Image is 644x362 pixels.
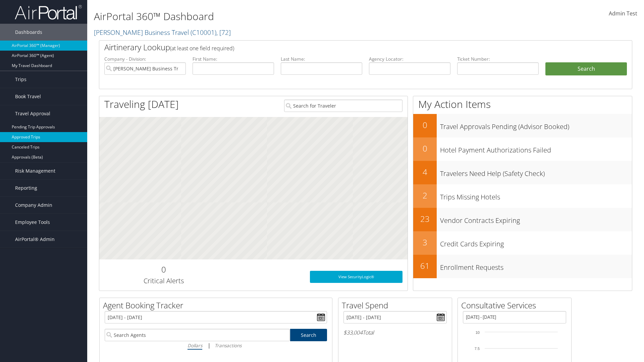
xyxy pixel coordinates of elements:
h1: My Action Items [413,97,632,111]
span: Travel Approval [15,105,50,122]
h2: Agent Booking Tracker [103,300,332,311]
h2: 0 [413,119,437,131]
span: Reporting [15,180,37,196]
h3: Critical Alerts [104,276,223,286]
span: Admin Test [609,10,637,17]
a: 23Vendor Contracts Expiring [413,208,632,231]
h2: 2 [413,190,437,201]
h2: 61 [413,260,437,271]
i: Dollars [187,342,202,349]
h2: Travel Spend [342,300,452,311]
h1: AirPortal 360™ Dashboard [94,9,456,23]
label: Agency Locator: [369,56,450,62]
a: 4Travelers Need Help (Safety Check) [413,161,632,184]
span: Book Travel [15,88,41,105]
label: First Name: [193,56,274,62]
h3: Enrollment Requests [440,259,632,272]
span: Trips [15,71,26,88]
h2: Consultative Services [461,300,571,311]
span: Company Admin [15,197,52,214]
h2: 3 [413,237,437,248]
a: 61Enrollment Requests [413,255,632,278]
img: airportal-logo.png [15,4,82,20]
button: Search [545,62,627,76]
a: 3Credit Cards Expiring [413,231,632,255]
a: 0Hotel Payment Authorizations Failed [413,137,632,161]
div: | [105,341,327,350]
a: 2Trips Missing Hotels [413,184,632,208]
span: , [ 72 ] [216,28,231,37]
h3: Credit Cards Expiring [440,236,632,249]
span: $33,004 [343,329,363,336]
span: ( C10001 ) [191,28,216,37]
label: Ticket Number: [457,56,539,62]
h2: Airtinerary Lookup [104,42,583,53]
h3: Travel Approvals Pending (Advisor Booked) [440,119,632,131]
label: Company - Division: [104,56,186,62]
tspan: 10 [476,330,480,335]
h3: Hotel Payment Authorizations Failed [440,142,632,155]
h2: 4 [413,166,437,178]
span: AirPortal® Admin [15,231,55,248]
a: Search [290,329,327,341]
span: Employee Tools [15,214,50,231]
h1: Traveling [DATE] [104,97,179,111]
input: Search Agents [105,329,290,341]
h2: 0 [104,264,223,275]
span: Dashboards [15,24,42,41]
span: (at least one field required) [170,45,234,52]
h6: Total [343,329,447,336]
span: Risk Management [15,163,55,179]
a: View SecurityLogic® [310,271,402,283]
input: Search for Traveler [284,100,402,112]
h3: Trips Missing Hotels [440,189,632,202]
h2: 0 [413,143,437,154]
h2: 23 [413,213,437,225]
tspan: 7.5 [475,347,480,351]
a: 0Travel Approvals Pending (Advisor Booked) [413,114,632,137]
label: Last Name: [281,56,362,62]
i: Transactions [215,342,241,349]
h3: Travelers Need Help (Safety Check) [440,166,632,178]
a: [PERSON_NAME] Business Travel [94,28,231,37]
h3: Vendor Contracts Expiring [440,213,632,225]
a: Admin Test [609,3,637,24]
